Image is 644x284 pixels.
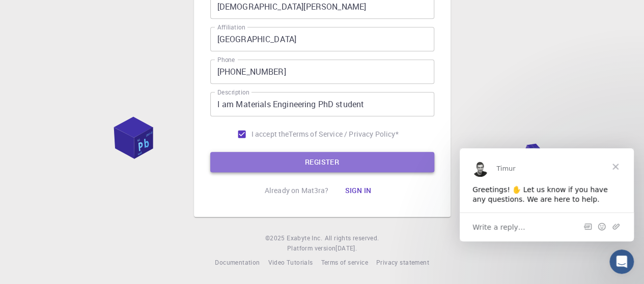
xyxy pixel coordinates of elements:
span: Platform version [287,243,335,254]
p: Already on Mat3ra? [265,185,329,196]
p: Terms of Service / Privacy Policy * [289,129,398,139]
iframe: Intercom live chat [609,249,634,274]
a: Video Tutorials [268,258,313,268]
button: REGISTER [210,152,434,172]
span: [DATE] . [335,244,357,252]
span: © 2025 [265,233,287,243]
label: Description [217,88,249,97]
a: [DATE]. [335,243,357,254]
label: Phone [217,55,235,64]
span: Documentation [215,258,260,266]
span: I accept the [251,129,289,139]
span: Exabyte Inc. [287,234,322,242]
iframe: Intercom live chat message [460,148,634,241]
span: Video Tutorials [268,258,313,266]
a: Terms of service [321,258,368,268]
span: All rights reserved. [324,233,379,243]
a: Privacy statement [376,258,429,268]
button: Sign in [337,180,379,201]
a: Terms of Service / Privacy Policy* [289,129,398,139]
span: Privacy statement [376,258,429,266]
span: Terms of service [321,258,368,266]
a: Documentation [215,258,260,268]
a: Exabyte Inc. [287,233,322,243]
label: Affiliation [217,23,245,31]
